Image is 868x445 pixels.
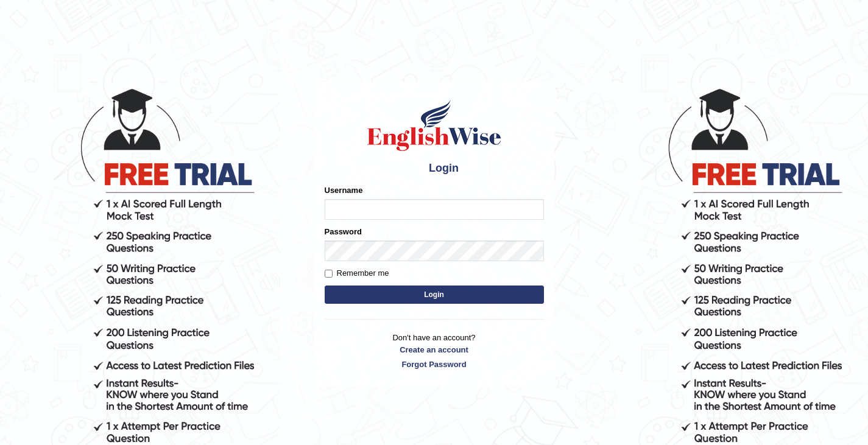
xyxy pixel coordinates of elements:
[325,270,333,278] input: Remember me
[325,184,363,196] label: Username
[325,159,544,178] h4: Login
[325,286,544,304] button: Login
[325,344,544,356] a: Create an account
[365,98,504,153] img: Logo of English Wise sign in for intelligent practice with AI
[325,332,544,370] p: Don't have an account?
[325,267,389,279] label: Remember me
[325,226,362,237] label: Password
[325,359,544,370] a: Forgot Password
